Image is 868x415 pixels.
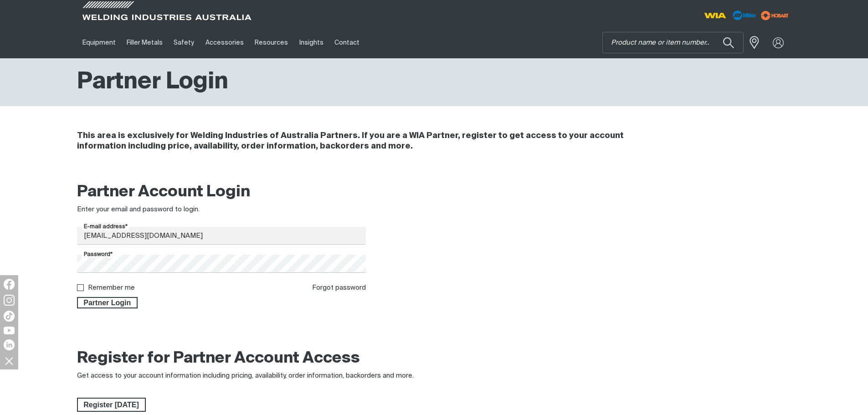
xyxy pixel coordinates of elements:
[168,27,200,58] a: Safety
[4,311,15,322] img: TikTok
[77,398,146,412] a: Register Today
[603,32,743,53] input: Product name or item number...
[77,297,138,309] button: Partner Login
[121,27,168,58] a: Filler Metals
[77,131,670,152] h4: This area is exclusively for Welding Industries of Australia Partners. If you are a WIA Partner, ...
[200,27,249,58] a: Accessories
[88,284,135,291] label: Remember me
[77,182,366,202] h2: Partner Account Login
[77,27,121,58] a: Equipment
[4,339,15,350] img: LinkedIn
[78,398,145,412] span: Register [DATE]
[4,327,15,334] img: YouTube
[77,205,366,215] div: Enter your email and password to login.
[1,353,17,369] img: hide socials
[713,32,744,53] button: Search products
[293,27,329,58] a: Insights
[78,297,137,309] span: Partner Login
[249,27,293,58] a: Resources
[758,9,791,22] img: miller
[4,279,15,290] img: Facebook
[77,67,228,97] h1: Partner Login
[77,348,360,369] h2: Register for Partner Account Access
[312,284,366,291] a: Forgot password
[4,295,15,306] img: Instagram
[77,372,414,379] span: Get access to your account information including pricing, availability, order information, backor...
[77,27,613,58] nav: Main
[329,27,365,58] a: Contact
